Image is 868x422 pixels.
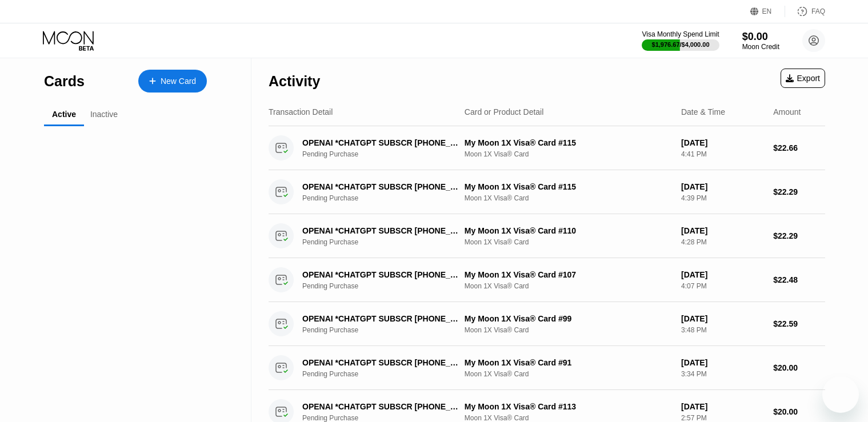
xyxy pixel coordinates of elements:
[465,238,672,246] div: Moon 1X Visa® Card
[681,414,764,422] div: 2:57 PM
[811,7,825,15] div: FAQ
[269,258,825,302] div: OPENAI *CHATGPT SUBSCR [PHONE_NUMBER] IEPending PurchaseMy Moon 1X Visa® Card #107Moon 1X Visa® C...
[302,194,470,202] div: Pending Purchase
[269,302,825,346] div: OPENAI *CHATGPT SUBSCR [PHONE_NUMBER] IEPending PurchaseMy Moon 1X Visa® Card #99Moon 1X Visa® Ca...
[773,187,825,196] div: $22.29
[465,402,672,411] div: My Moon 1X Visa® Card #113
[742,43,779,51] div: Moon Credit
[302,282,470,290] div: Pending Purchase
[681,138,764,147] div: [DATE]
[773,407,825,416] div: $20.00
[681,238,764,246] div: 4:28 PM
[302,238,470,246] div: Pending Purchase
[302,138,459,147] div: OPENAI *CHATGPT SUBSCR [PHONE_NUMBER] IE
[302,314,459,323] div: OPENAI *CHATGPT SUBSCR [PHONE_NUMBER] IE
[52,110,76,119] div: Active
[44,73,85,90] div: Cards
[90,110,118,119] div: Inactive
[681,358,764,367] div: [DATE]
[681,182,764,191] div: [DATE]
[465,226,672,235] div: My Moon 1X Visa® Card #110
[302,226,459,235] div: OPENAI *CHATGPT SUBSCR [PHONE_NUMBER] IE
[773,107,801,116] div: Amount
[269,214,825,258] div: OPENAI *CHATGPT SUBSCR [PHONE_NUMBER] IEPending PurchaseMy Moon 1X Visa® Card #110Moon 1X Visa® C...
[465,194,672,202] div: Moon 1X Visa® Card
[465,414,672,422] div: Moon 1X Visa® Card
[762,7,772,15] div: EN
[681,326,764,334] div: 3:48 PM
[465,282,672,290] div: Moon 1X Visa® Card
[822,376,859,413] iframe: Кнопка запуска окна обмена сообщениями
[786,74,820,83] div: Export
[302,182,459,191] div: OPENAI *CHATGPT SUBSCR [PHONE_NUMBER] IE
[161,77,196,86] div: New Card
[302,270,459,279] div: OPENAI *CHATGPT SUBSCR [PHONE_NUMBER] IE
[269,73,320,90] div: Activity
[681,150,764,158] div: 4:41 PM
[742,31,779,51] div: $0.00Moon Credit
[681,370,764,378] div: 3:34 PM
[465,270,672,279] div: My Moon 1X Visa® Card #107
[773,363,825,372] div: $20.00
[465,326,672,334] div: Moon 1X Visa® Card
[681,107,725,116] div: Date & Time
[742,31,779,43] div: $0.00
[773,275,825,284] div: $22.48
[138,70,207,93] div: New Card
[781,69,825,88] div: Export
[465,370,672,378] div: Moon 1X Visa® Card
[302,402,459,411] div: OPENAI *CHATGPT SUBSCR [PHONE_NUMBER] US
[652,41,710,48] div: $1,976.67 / $4,000.00
[302,414,470,422] div: Pending Purchase
[269,126,825,170] div: OPENAI *CHATGPT SUBSCR [PHONE_NUMBER] IEPending PurchaseMy Moon 1X Visa® Card #115Moon 1X Visa® C...
[681,402,764,411] div: [DATE]
[465,150,672,158] div: Moon 1X Visa® Card
[465,358,672,367] div: My Moon 1X Visa® Card #91
[465,107,544,116] div: Card or Product Detail
[681,226,764,235] div: [DATE]
[302,358,459,367] div: OPENAI *CHATGPT SUBSCR [PHONE_NUMBER] US
[681,314,764,323] div: [DATE]
[465,182,672,191] div: My Moon 1X Visa® Card #115
[302,150,470,158] div: Pending Purchase
[773,319,825,328] div: $22.59
[642,30,719,38] div: Visa Monthly Spend Limit
[681,270,764,279] div: [DATE]
[269,346,825,390] div: OPENAI *CHATGPT SUBSCR [PHONE_NUMBER] USPending PurchaseMy Moon 1X Visa® Card #91Moon 1X Visa® Ca...
[681,282,764,290] div: 4:07 PM
[681,194,764,202] div: 4:39 PM
[785,6,825,17] div: FAQ
[465,314,672,323] div: My Moon 1X Visa® Card #99
[269,107,333,116] div: Transaction Detail
[642,30,719,51] div: Visa Monthly Spend Limit$1,976.67/$4,000.00
[750,6,785,17] div: EN
[465,138,672,147] div: My Moon 1X Visa® Card #115
[302,326,470,334] div: Pending Purchase
[269,170,825,214] div: OPENAI *CHATGPT SUBSCR [PHONE_NUMBER] IEPending PurchaseMy Moon 1X Visa® Card #115Moon 1X Visa® C...
[302,370,470,378] div: Pending Purchase
[773,143,825,152] div: $22.66
[773,231,825,240] div: $22.29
